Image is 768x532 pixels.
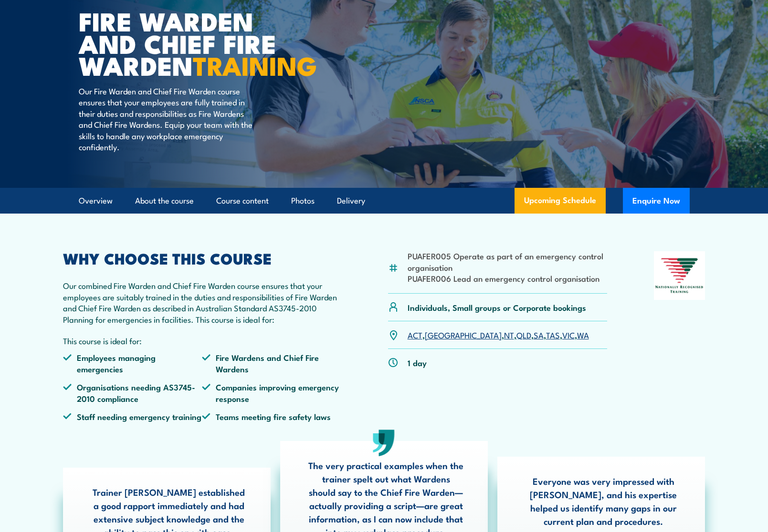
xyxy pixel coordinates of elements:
a: VIC [562,329,575,340]
li: Organisations needing AS3745-2010 compliance [63,381,202,404]
p: Our Fire Warden and Chief Fire Warden course ensures that your employees are fully trained in the... [79,85,253,152]
a: Overview [79,188,113,214]
a: Upcoming Schedule [515,188,606,214]
p: , , , , , , , [408,329,589,340]
p: This course is ideal for: [63,335,342,346]
h1: Fire Warden and Chief Fire Warden [79,10,315,76]
li: Employees managing emergencies [63,352,202,374]
a: About the course [135,188,194,214]
p: Our combined Fire Warden and Chief Fire Warden course ensures that your employees are suitably tr... [63,280,342,325]
li: Companies improving emergency response [202,381,341,404]
a: SA [534,329,544,340]
li: Staff needing emergency training [63,411,202,422]
a: Delivery [337,188,365,214]
p: 1 day [408,357,427,368]
a: Photos [291,188,315,214]
li: Teams meeting fire safety laws [202,411,341,422]
h2: WHY CHOOSE THIS COURSE [63,251,342,265]
p: Individuals, Small groups or Corporate bookings [408,302,586,313]
a: WA [577,329,589,340]
li: PUAFER005 Operate as part of an emergency control organisation [408,250,608,273]
button: Enquire Now [623,188,690,214]
strong: TRAINING [193,45,317,84]
p: Everyone was very impressed with [PERSON_NAME], and his expertise helped us identify many gaps in... [526,474,681,528]
a: [GEOGRAPHIC_DATA] [425,329,502,340]
a: ACT [408,329,422,340]
a: QLD [516,329,531,340]
a: Course content [216,188,269,214]
a: NT [504,329,514,340]
li: PUAFER006 Lead an emergency control organisation [408,273,608,284]
li: Fire Wardens and Chief Fire Wardens [202,352,341,374]
img: Nationally Recognised Training logo. [654,251,705,300]
a: TAS [546,329,560,340]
